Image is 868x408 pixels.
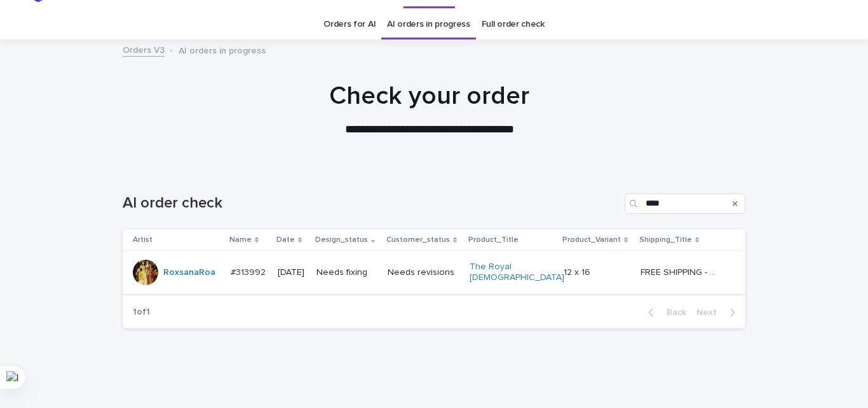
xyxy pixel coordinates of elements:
a: Orders for AI [323,10,376,39]
p: Customer_status [386,233,450,247]
p: Product_Title [468,233,519,247]
p: FREE SHIPPING - preview in 1-2 business days, after your approval delivery will take 5-10 b.d. [641,265,722,278]
p: #313992 [231,265,268,278]
p: Product_Variant [562,233,621,247]
h1: AI order check [123,194,620,213]
button: Back [638,307,691,318]
a: AI orders in progress [387,10,470,39]
p: Name [229,233,252,247]
input: Search [625,193,745,214]
button: Next [691,307,745,318]
a: RoxsanaRoa [163,267,215,278]
a: Full order check [482,10,545,39]
p: Needs fixing [316,267,377,278]
tr: RoxsanaRoa #313992#313992 [DATE]Needs fixingNeeds revisionsThe Royal [DEMOGRAPHIC_DATA] 12 x 1612... [123,251,745,294]
p: AI orders in progress [179,43,266,57]
a: Orders V3 [123,42,165,57]
p: Artist [133,233,153,247]
p: Date [276,233,295,247]
p: [DATE] [278,267,306,278]
span: Back [659,308,686,317]
p: 12 x 16 [564,265,593,278]
p: Needs revisions [388,267,459,278]
h1: Check your order [118,81,741,111]
p: 1 of 1 [123,297,160,328]
p: Design_status [315,233,368,247]
p: Shipping_Title [639,233,692,247]
a: The Royal [DEMOGRAPHIC_DATA] [470,262,564,283]
span: Next [696,308,724,317]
